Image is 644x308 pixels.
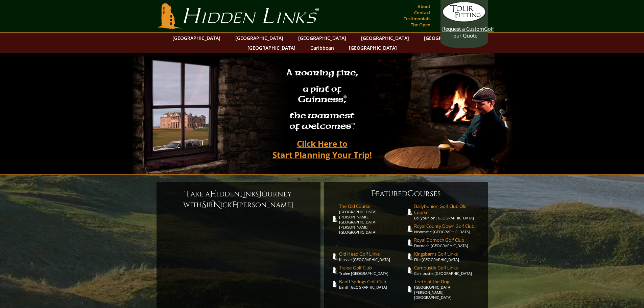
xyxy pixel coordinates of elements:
[402,14,432,23] a: Testimonials
[414,279,481,285] span: Teeth of the Dog
[412,8,432,17] a: Contact
[295,33,350,43] a: [GEOGRAPHIC_DATA]
[409,20,432,29] a: The Open
[339,251,406,262] a: Old Head Golf LinksKinsale [GEOGRAPHIC_DATA]
[421,33,475,43] a: [GEOGRAPHIC_DATA]
[407,188,414,199] span: C
[414,237,481,243] span: Royal Dornoch Golf Club
[331,188,481,199] h6: eatured ourses
[414,223,481,234] a: Royal County Down Golf ClubNewcastle [GEOGRAPHIC_DATA]
[213,199,220,210] span: N
[232,199,237,210] span: F
[240,189,243,199] span: L
[414,265,481,271] span: Carnoustie Golf Links
[232,33,287,43] a: [GEOGRAPHIC_DATA]
[339,279,406,290] a: Banff Springs Golf ClubBanff [GEOGRAPHIC_DATA]
[414,251,481,262] a: Kingsbarns Golf LinksFife [GEOGRAPHIC_DATA]
[339,251,406,257] span: Old Head Golf Links
[339,265,406,276] a: Tralee Golf ClubTralee [GEOGRAPHIC_DATA]
[414,223,481,229] span: Royal County Down Golf Club
[244,43,299,53] a: [GEOGRAPHIC_DATA]
[414,251,481,257] span: Kingsbarns Golf Links
[185,189,190,199] span: T
[442,25,484,32] span: Request a Custom
[282,65,362,136] h2: A roaring fire, a pint of Guinness , the warmest of welcomes™.
[358,33,412,43] a: [GEOGRAPHIC_DATA]
[416,2,432,11] a: About
[442,2,486,39] a: Request a CustomGolf Tour Quote
[307,43,337,53] a: Caribbean
[163,189,314,210] h6: ake a idden inks ourney with ir ick [PERSON_NAME]
[371,188,376,199] span: F
[339,265,406,271] span: Tralee Golf Club
[414,265,481,276] a: Carnoustie Golf LinksCarnoustie [GEOGRAPHIC_DATA]
[414,203,481,215] span: Ballybunion Golf Club Old Course
[414,279,481,300] a: Teeth of the Dog[GEOGRAPHIC_DATA][PERSON_NAME], [GEOGRAPHIC_DATA]
[339,203,406,209] span: The Old Course
[169,33,224,43] a: [GEOGRAPHIC_DATA]
[414,203,481,220] a: Ballybunion Golf Club Old CourseBallybunion [GEOGRAPHIC_DATA]
[266,136,379,163] a: Click Here toStart Planning Your Trip!
[259,189,262,199] span: J
[210,189,217,199] span: H
[414,237,481,248] a: Royal Dornoch Golf ClubDornoch [GEOGRAPHIC_DATA]
[339,203,406,235] a: The Old Course[GEOGRAPHIC_DATA][PERSON_NAME], [GEOGRAPHIC_DATA][PERSON_NAME] [GEOGRAPHIC_DATA]
[345,43,400,53] a: [GEOGRAPHIC_DATA]
[339,279,406,285] span: Banff Springs Golf Club
[202,199,206,210] span: S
